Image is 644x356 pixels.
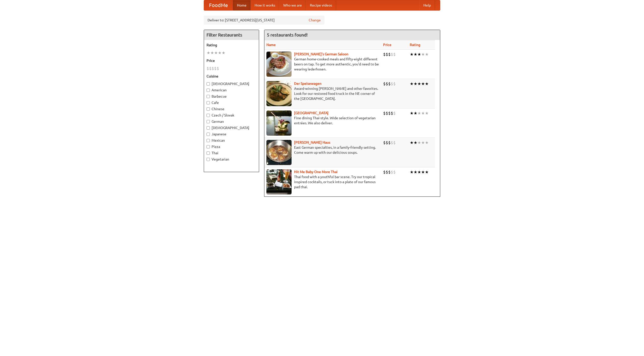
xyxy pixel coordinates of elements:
li: ★ [421,81,425,87]
li: $ [386,140,388,145]
li: $ [388,81,391,87]
input: German [207,120,210,123]
li: $ [393,52,396,57]
input: [DEMOGRAPHIC_DATA] [207,126,210,130]
p: Fine dining Thai-style. Wide selection of vegetarian entrées. We also deliver. [266,115,379,126]
input: Mexican [207,139,210,142]
li: ★ [214,50,218,56]
a: Help [419,0,435,10]
li: ★ [414,52,417,57]
li: $ [386,110,388,116]
b: [GEOGRAPHIC_DATA] [294,111,329,115]
input: Japanese [207,133,210,136]
li: ★ [425,81,429,87]
li: $ [209,66,212,71]
h4: Filter Restaurants [204,30,259,40]
p: East German specialties, in a family-friendly setting. Come warm up with our delicious soups. [266,145,379,155]
a: Recipe videos [306,0,336,10]
li: ★ [414,81,417,87]
li: ★ [421,169,425,175]
li: ★ [410,140,414,145]
label: Chinese [207,106,256,111]
a: [PERSON_NAME] Haus [294,140,330,144]
li: $ [393,140,396,145]
input: Chinese [207,107,210,111]
li: ★ [417,110,421,116]
li: $ [386,52,388,57]
li: $ [214,66,217,71]
img: satay.jpg [266,110,292,136]
li: ★ [414,140,417,145]
label: German [207,119,256,124]
li: $ [391,169,393,175]
li: $ [217,66,219,71]
p: German home-cooked meals and fifty-eight different beers on tap. To get more authentic, you'd nee... [266,57,379,72]
label: Japanese [207,132,256,137]
a: [PERSON_NAME]'s German Saloon [294,52,348,56]
b: Der Speisewagen [294,82,321,86]
li: ★ [425,110,429,116]
li: $ [383,169,386,175]
div: Deliver to: [STREET_ADDRESS][US_STATE] [204,16,325,25]
a: Hit Me Baby One More Thai [294,170,338,174]
li: ★ [410,110,414,116]
a: Rating [410,43,420,47]
a: Price [383,43,391,47]
li: ★ [425,52,429,57]
li: $ [391,140,393,145]
li: ★ [421,110,425,116]
p: Thai food with a youthful bar scene. Try our tropical inspired cocktails, or tuck into a plate of... [266,174,379,189]
li: $ [393,110,396,116]
li: $ [388,140,391,145]
li: ★ [417,169,421,175]
a: Change [309,18,321,23]
a: FoodMe [204,0,233,10]
label: Pizza [207,144,256,149]
li: ★ [421,52,425,57]
label: American [207,88,256,93]
h5: Cuisine [207,74,256,79]
li: ★ [414,169,417,175]
li: $ [207,66,209,71]
li: $ [393,81,396,87]
input: Vegetarian [207,158,210,161]
li: ★ [425,169,429,175]
li: $ [391,81,393,87]
ng-pluralize: 5 restaurants found! [267,32,308,37]
li: $ [388,169,391,175]
h5: Price [207,58,256,63]
input: [DEMOGRAPHIC_DATA] [207,82,210,86]
input: Czech / Slovak [207,114,210,117]
li: ★ [417,81,421,87]
a: Who we are [279,0,306,10]
li: $ [391,52,393,57]
li: $ [383,52,386,57]
li: ★ [218,50,222,56]
label: Mexican [207,138,256,143]
label: Cafe [207,100,256,105]
img: babythai.jpg [266,169,292,194]
label: Vegetarian [207,157,256,162]
li: $ [383,110,386,116]
li: ★ [210,50,214,56]
label: Barbecue [207,94,256,99]
label: Thai [207,150,256,155]
input: Barbecue [207,95,210,98]
img: esthers.jpg [266,52,292,77]
li: $ [386,169,388,175]
input: American [207,89,210,92]
li: $ [212,66,214,71]
label: Czech / Slovak [207,113,256,118]
li: ★ [421,140,425,145]
p: Award-winning [PERSON_NAME] and other favorites. Look for our restored food truck in the NE corne... [266,86,379,101]
input: Pizza [207,145,210,148]
label: [DEMOGRAPHIC_DATA] [207,125,256,130]
li: ★ [222,50,225,56]
h5: Rating [207,43,256,48]
li: ★ [414,110,417,116]
img: speisewagen.jpg [266,81,292,106]
li: $ [391,110,393,116]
